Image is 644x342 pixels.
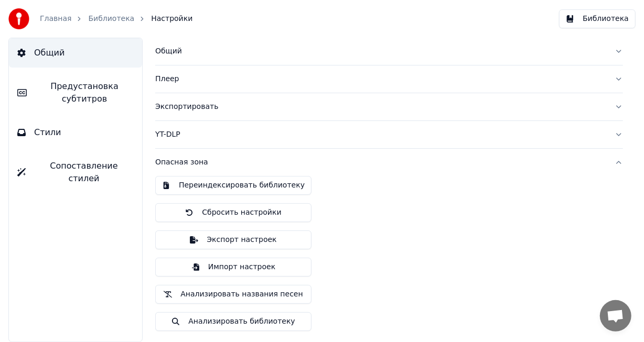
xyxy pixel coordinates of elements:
[34,47,65,59] span: Общий
[559,9,636,28] button: Библиотека
[40,14,192,24] nav: breadcrumb
[155,74,606,84] div: Плеер
[155,149,623,176] button: Опасная зона
[9,38,142,68] button: Общий
[155,258,312,277] button: Импорт настроек
[8,8,29,29] img: youka
[155,46,606,57] div: Общий
[34,160,134,185] span: Сопоставление стилей
[40,14,71,24] a: Главная
[155,65,623,93] button: Плеер
[155,102,606,112] div: Экспортировать
[600,300,631,332] a: Открытый чат
[155,129,606,140] div: YT-DLP
[155,176,623,339] div: Опасная зона
[155,285,312,304] button: Анализировать названия песен
[9,151,142,193] button: Сопоставление стилей
[34,126,61,139] span: Стили
[155,230,312,249] button: Экспорт настроек
[155,312,312,331] button: Анализировать библиотеку
[9,118,142,147] button: Стили
[88,14,134,24] a: Библиотека
[151,14,192,24] span: Настройки
[155,176,312,195] button: Переиндексировать библиотеку
[155,203,312,222] button: Сбросить настройки
[155,121,623,148] button: YT-DLP
[155,38,623,65] button: Общий
[9,72,142,114] button: Предустановка субтитров
[155,93,623,120] button: Экспортировать
[35,80,134,105] span: Предустановка субтитров
[155,157,606,168] div: Опасная зона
